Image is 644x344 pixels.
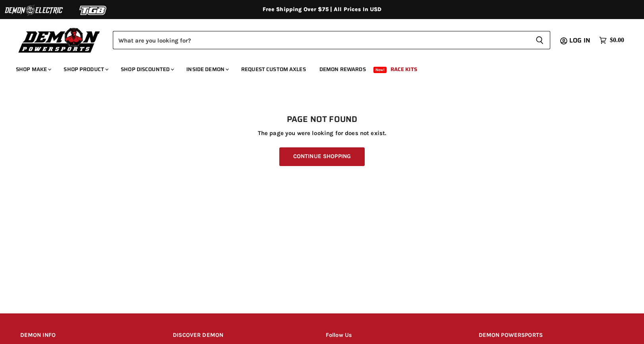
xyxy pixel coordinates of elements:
[569,35,590,45] span: Log in
[58,61,113,77] a: Shop Product
[115,61,179,77] a: Shop Discounted
[385,61,423,77] a: Race Kits
[235,61,312,77] a: Request Custom Axles
[16,26,103,54] img: Demon Powersports
[10,61,56,77] a: Shop Make
[10,58,622,77] ul: Main menu
[64,3,123,18] img: TGB Logo 2
[595,35,628,46] a: $0.00
[566,37,595,44] a: Log in
[113,31,550,49] form: Product
[529,31,550,49] button: Search
[20,115,624,124] h1: Page not found
[113,31,529,49] input: Search
[313,61,372,77] a: Demon Rewards
[279,147,365,166] a: Continue Shopping
[4,6,640,13] div: Free Shipping Over $75 | All Prices In USD
[373,67,387,73] span: New!
[180,61,234,77] a: Inside Demon
[4,3,64,18] img: Demon Electric Logo 2
[20,130,624,137] p: The page you were looking for does not exist.
[610,37,624,44] span: $0.00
